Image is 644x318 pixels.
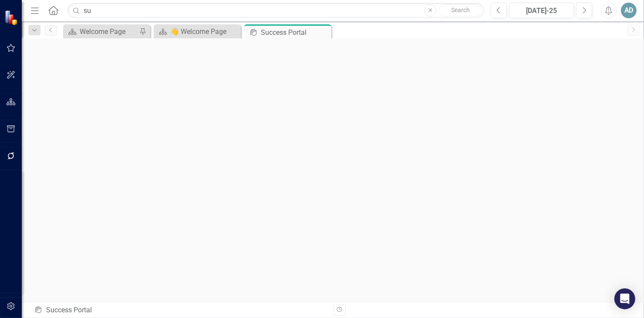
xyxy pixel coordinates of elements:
div: [DATE]-25 [513,6,571,16]
div: Success Portal [34,305,327,315]
div: Welcome Page [80,26,137,37]
a: 👋 Welcome Page [156,26,239,37]
div: Open Intercom Messenger [614,288,635,309]
input: Search ClearPoint... [67,3,484,18]
button: Search [438,4,482,17]
button: AD [621,3,637,18]
iframe: Success Portal [22,36,644,299]
div: Success Portal [261,27,329,38]
div: 👋 Welcome Page [170,26,239,37]
span: Search [451,7,470,14]
img: ClearPoint Strategy [4,10,20,25]
a: Welcome Page [65,26,137,37]
button: [DATE]-25 [509,3,574,18]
